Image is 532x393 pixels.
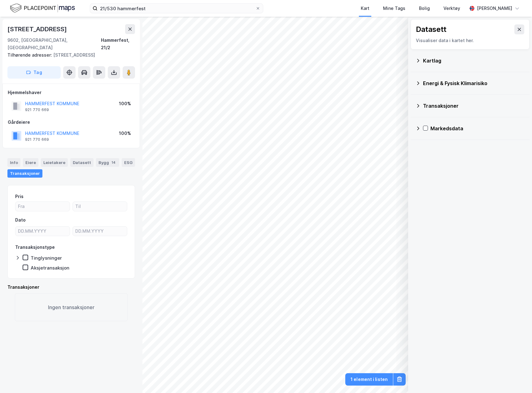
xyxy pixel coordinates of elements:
[73,227,127,236] input: DD.MM.YYYY
[10,3,75,14] img: logo.f888ab2527a4732fd821a326f86c7f29.svg
[119,130,131,137] div: 100%
[7,169,42,177] div: Transaksjoner
[15,216,26,224] div: Dato
[7,66,61,79] button: Tag
[15,227,70,236] input: DD.MM.YYYY
[7,283,135,291] div: Transaksjoner
[7,51,130,59] div: [STREET_ADDRESS]
[73,202,127,211] input: Til
[96,158,119,167] div: Bygg
[7,37,101,51] div: 9602, [GEOGRAPHIC_DATA], [GEOGRAPHIC_DATA]
[122,158,135,167] div: ESG
[119,100,131,107] div: 100%
[383,5,405,12] div: Mine Tags
[345,373,393,386] button: 1 element i listen
[443,5,460,12] div: Verktøy
[15,293,128,321] div: Ingen transaksjoner
[7,158,20,167] div: Info
[423,102,525,110] div: Transaksjoner
[31,255,62,261] div: Tinglysninger
[416,24,447,34] div: Datasett
[70,158,94,167] div: Datasett
[423,57,525,64] div: Kartlag
[101,37,135,51] div: Hammerfest, 21/2
[110,159,117,166] div: 14
[15,244,55,251] div: Transaksjonstype
[430,125,525,132] div: Markedsdata
[501,363,532,393] div: Kontrollprogram for chat
[41,158,68,167] div: Leietakere
[8,89,135,96] div: Hjemmelshaver
[8,119,135,126] div: Gårdeiere
[98,4,255,13] input: Søk på adresse, matrikkel, gårdeiere, leietakere eller personer
[419,5,430,12] div: Bolig
[23,158,38,167] div: Eiere
[7,52,53,58] span: Tilhørende adresser:
[477,5,512,12] div: [PERSON_NAME]
[15,193,24,200] div: Pris
[25,137,49,142] div: 921 770 669
[31,265,69,271] div: Aksjetransaksjon
[25,107,49,112] div: 921 770 669
[501,363,532,393] iframe: Chat Widget
[361,5,369,12] div: Kart
[7,24,68,34] div: [STREET_ADDRESS]
[423,80,525,87] div: Energi & Fysisk Klimarisiko
[15,202,70,211] input: Fra
[416,37,524,44] div: Visualiser data i kartet her.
